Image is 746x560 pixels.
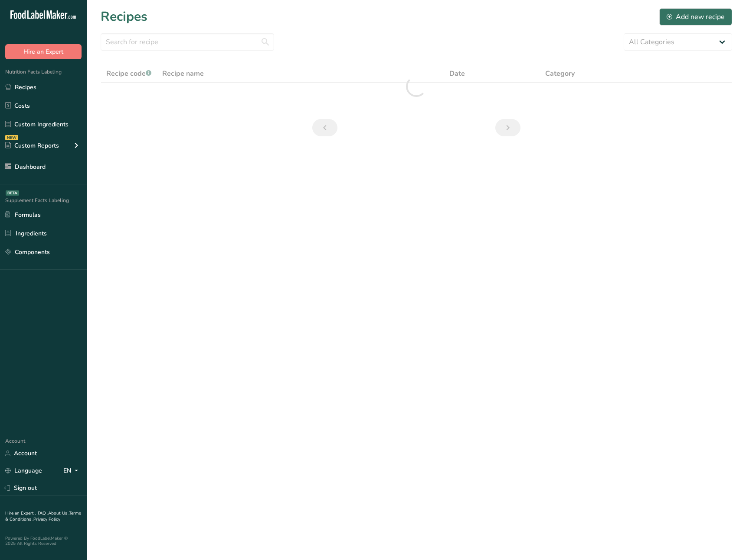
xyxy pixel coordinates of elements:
[312,119,337,136] a: Previous page
[5,510,36,516] a: Hire an Expert .
[5,463,42,478] a: Language
[63,466,82,476] div: EN
[101,7,147,26] h1: Recipes
[5,536,82,546] div: Powered By FoodLabelMaker © 2025 All Rights Reserved
[667,12,725,22] div: Add new recipe
[659,8,732,26] button: Add new recipe
[5,510,81,522] a: Terms & Conditions .
[38,510,48,516] a: FAQ .
[101,33,274,51] input: Search for recipe
[48,510,69,516] a: About Us .
[6,190,19,196] div: BETA
[5,44,82,59] button: Hire an Expert
[5,141,59,150] div: Custom Reports
[5,135,18,140] div: NEW
[495,119,520,136] a: Next page
[33,516,60,522] a: Privacy Policy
